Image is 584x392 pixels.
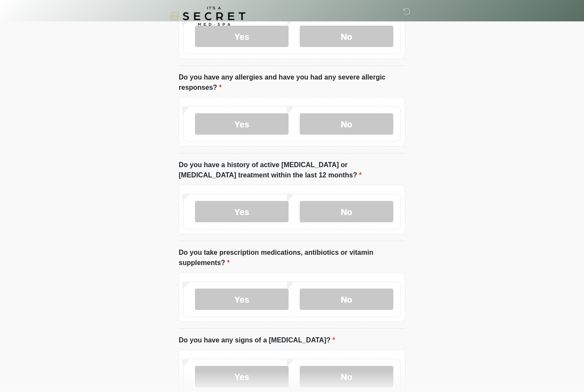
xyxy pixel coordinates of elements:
label: Do you have any signs of a [MEDICAL_DATA]? [179,335,335,345]
label: Do you have any allergies and have you had any severe allergic responses? [179,72,405,93]
label: No [300,366,393,387]
label: Yes [195,366,289,387]
label: Yes [195,289,289,310]
label: No [300,113,393,135]
label: No [300,201,393,222]
label: Yes [195,201,289,222]
label: Yes [195,26,289,47]
label: No [300,26,393,47]
img: It's A Secret Med Spa Logo [170,6,245,26]
label: No [300,289,393,310]
label: Do you take prescription medications, antibiotics or vitamin supplements? [179,248,405,268]
label: Yes [195,113,289,135]
label: Do you have a history of active [MEDICAL_DATA] or [MEDICAL_DATA] treatment within the last 12 mon... [179,160,405,180]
